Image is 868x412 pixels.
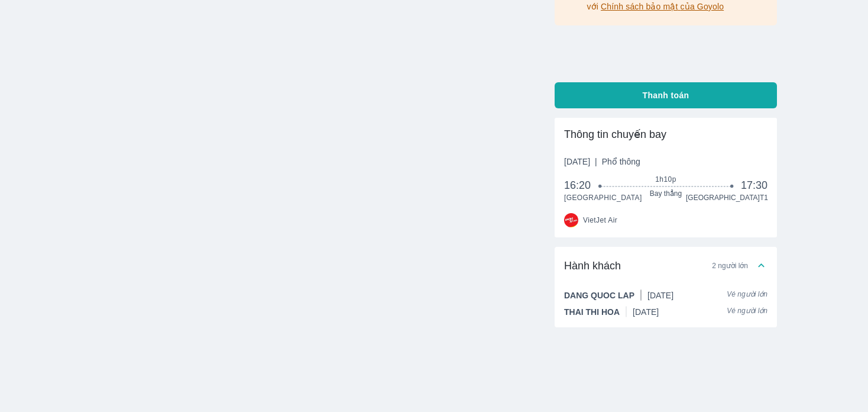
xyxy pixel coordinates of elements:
[564,306,620,318] span: THAI THI HOA
[712,261,748,271] span: 2 người lớn
[564,289,634,301] span: DANG QUOC LAP
[601,2,724,11] span: Chính sách bảo mật của Goyolo
[564,127,767,141] div: Thông tin chuyến bay
[555,247,777,285] div: Hành khách2 người lớn
[647,291,673,300] span: [DATE]
[601,189,731,198] span: Bay thẳng
[583,215,617,225] span: VietJet Air
[595,157,597,166] span: |
[633,307,659,317] span: [DATE]
[601,175,731,184] span: 1h10p
[727,306,767,318] span: Vé người lớn
[555,82,777,108] button: Thanh toán
[602,157,640,166] span: Phổ thông
[727,289,767,301] span: Vé người lớn
[686,193,767,202] span: [GEOGRAPHIC_DATA] T1
[741,178,767,192] span: 17:30
[564,178,601,192] span: 16:20
[564,156,640,168] span: [DATE]
[564,259,621,273] span: Hành khách
[643,89,689,101] span: Thanh toán
[555,285,777,327] div: Hành khách2 người lớn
